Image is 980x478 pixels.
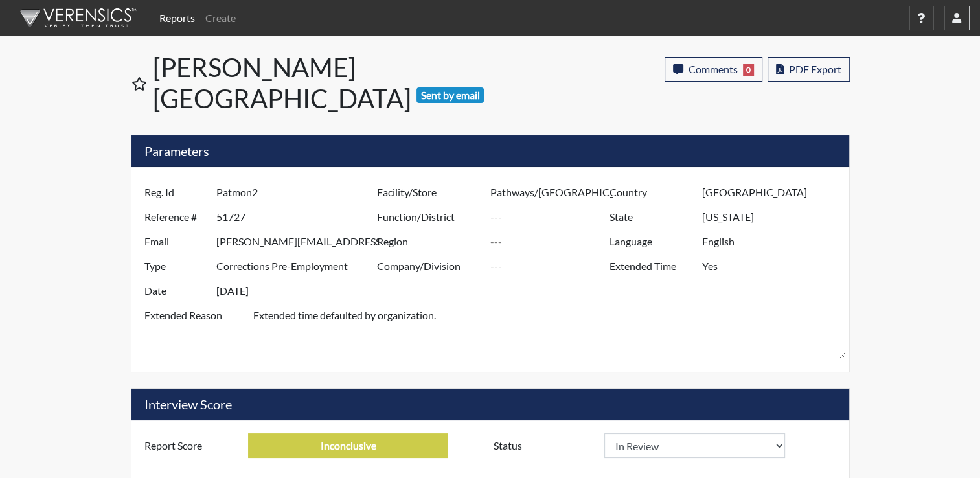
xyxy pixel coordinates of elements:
h5: Parameters [131,135,849,167]
span: PDF Export [789,63,841,75]
label: Date [135,279,216,303]
input: --- [702,229,845,254]
span: 0 [743,64,754,76]
label: Function/District [367,205,490,229]
label: Country [600,180,702,205]
input: --- [216,180,380,205]
input: --- [702,180,845,205]
input: --- [490,254,613,279]
label: Email [135,229,216,254]
span: Sent by email [416,87,484,103]
label: Language [600,229,702,254]
input: --- [248,433,448,458]
input: --- [702,205,845,229]
input: --- [702,254,845,279]
div: Document a decision to hire or decline a candiate [484,433,846,458]
input: --- [216,254,380,279]
input: --- [490,229,613,254]
a: Reports [154,5,200,31]
label: Reference # [135,205,216,229]
label: Extended Reason [135,303,253,359]
h5: Interview Score [131,389,849,420]
button: Comments0 [665,57,762,82]
label: Extended Time [600,254,702,279]
input: --- [216,279,380,303]
label: Report Score [135,433,249,458]
label: Type [135,254,216,279]
label: Reg. Id [135,180,216,205]
input: --- [216,229,380,254]
button: PDF Export [768,57,850,82]
label: Facility/Store [367,180,490,205]
label: Company/Division [367,254,490,279]
input: --- [216,205,380,229]
a: Create [200,5,241,31]
label: State [600,205,702,229]
input: --- [490,205,613,229]
label: Region [367,229,490,254]
h1: [PERSON_NAME][GEOGRAPHIC_DATA] [153,52,492,114]
label: Status [484,433,604,458]
input: --- [490,180,613,205]
span: Comments [689,63,738,75]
